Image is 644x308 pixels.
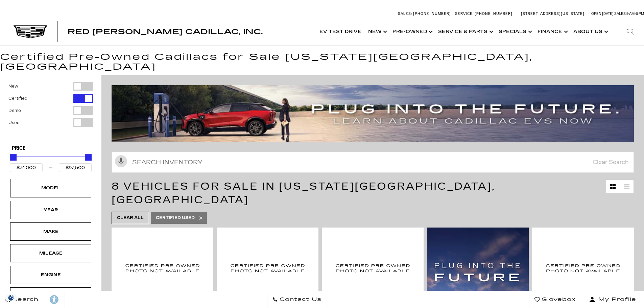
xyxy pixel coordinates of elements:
span: Contact Us [278,295,321,304]
a: Pre-Owned [389,18,435,45]
a: Sales: [PHONE_NUMBER] [398,12,453,16]
a: Service & Parts [435,18,495,45]
div: ModelModel [10,179,91,197]
svg: Click to toggle on voice search [115,155,127,167]
span: 9 AM-6 PM [626,11,644,16]
span: [PHONE_NUMBER] [413,11,451,16]
input: Maximum [59,163,92,172]
img: 2023 Cadillac XT4 Sport [222,233,313,303]
span: Clear All [117,214,144,222]
span: [PHONE_NUMBER] [475,11,512,16]
a: Glovebox [529,291,581,308]
input: Search Inventory [112,152,634,173]
a: EV Test Drive [316,18,365,45]
div: Mileage [34,250,68,257]
a: Finance [534,18,570,45]
label: Demo [8,107,21,114]
a: About Us [570,18,610,45]
a: Specials [495,18,534,45]
div: Maximum Price [85,154,92,161]
div: Filter by Vehicle Type [8,82,93,139]
a: Contact Us [267,291,327,308]
section: Click to Open Cookie Consent Modal [3,294,19,301]
a: Red [PERSON_NAME] Cadillac, Inc. [68,28,263,35]
div: YearYear [10,201,91,219]
img: Cadillac Dark Logo with Cadillac White Text [14,25,47,38]
span: Sales: [398,11,412,16]
div: MileageMileage [10,244,91,262]
div: EngineEngine [10,266,91,284]
span: 8 Vehicles for Sale in [US_STATE][GEOGRAPHIC_DATA], [GEOGRAPHIC_DATA] [112,180,495,206]
h5: Price [12,145,90,151]
span: My Profile [596,295,636,304]
label: Used [8,119,20,126]
a: Service: [PHONE_NUMBER] [453,12,514,16]
div: Model [34,184,68,192]
span: Glovebox [540,295,576,304]
div: Year [34,206,68,214]
div: Price [10,151,92,172]
img: 2024 Cadillac XT5 Premium Luxury [537,233,629,303]
button: Open user profile menu [581,291,644,308]
label: Certified [8,95,27,102]
span: Sales: [614,11,626,16]
div: Engine [34,271,68,279]
span: Red [PERSON_NAME] Cadillac, Inc. [68,28,263,36]
div: Make [34,228,68,235]
div: Minimum Price [10,154,17,161]
img: Opt-Out Icon [3,294,19,301]
span: Open [DATE] [591,11,614,16]
img: 2024 Cadillac LYRIQ Sport 1 [327,233,419,303]
div: MakeMake [10,222,91,241]
input: Minimum [10,163,43,172]
a: [STREET_ADDRESS][US_STATE] [521,11,585,16]
div: ColorColor [10,287,91,306]
span: Service: [455,11,474,16]
img: ev-blog-post-banners4 [112,85,639,142]
a: New [365,18,389,45]
span: Certified Used [156,214,195,222]
img: 2021 Cadillac XT4 Premium Luxury [117,233,208,303]
label: New [8,83,18,90]
span: Search [10,295,39,304]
